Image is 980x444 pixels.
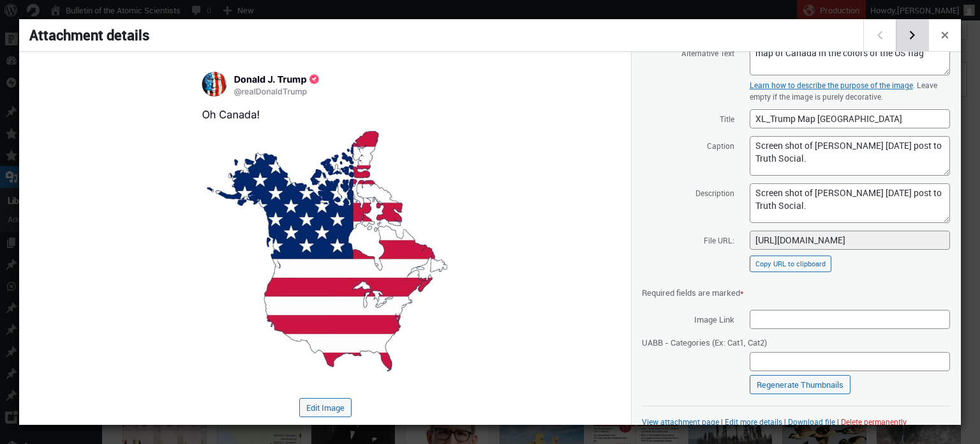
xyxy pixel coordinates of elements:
label: Alternative Text [642,43,734,62]
span: Image Link [642,309,734,328]
span: | [837,417,839,427]
span: | [784,417,786,427]
label: Title [642,109,734,128]
label: File URL: [642,230,734,249]
a: Download file [788,417,835,427]
button: Copy URL to clipboard [750,256,831,272]
span: Required fields are marked [642,287,744,298]
p: . Leave empty if the image is purely decorative. [750,79,950,102]
button: Delete permanently [841,417,907,427]
label: Caption [642,135,734,155]
h1: Attachment details [19,19,865,51]
button: Edit Image [299,398,352,417]
textarea: Screen shot of [PERSON_NAME] [DATE] post to Truth Social. [750,136,950,176]
a: View attachment page [642,417,719,427]
label: Description [642,183,734,202]
textarea: Screen shot of [PERSON_NAME] [DATE] post to Truth Social. [750,183,950,223]
textarea: map of Canada in the colors of the US flag [750,43,950,75]
a: Edit more details [725,417,782,427]
span: | [721,417,723,427]
span: UABB - Categories (Ex: Cat1, Cat2) [642,332,767,351]
a: Regenerate Thumbnails [750,375,850,394]
a: Learn how to describe the purpose of the image(opens in a new tab) [750,80,913,90]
